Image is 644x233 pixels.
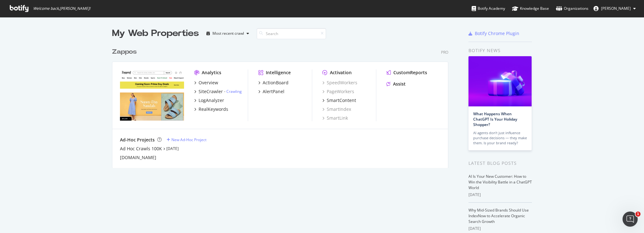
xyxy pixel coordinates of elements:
input: Search [257,28,326,39]
div: - [224,89,242,94]
a: Ad Hoc Crawls 100K [120,146,162,152]
iframe: Intercom live chat [623,212,638,227]
div: Most recent crawl [212,32,244,35]
a: LogAnalyzer [194,97,224,104]
div: CustomReports [393,69,427,76]
a: PageWorkers [322,88,354,95]
div: New Ad-Hoc Project [171,137,206,142]
div: My Web Properties [112,27,199,40]
div: LogAnalyzer [199,97,224,104]
div: Ad-Hoc Projects [120,137,155,143]
div: Knowledge Base [512,5,549,12]
a: AlertPanel [258,88,284,95]
div: Botify Chrome Plugin [475,30,519,37]
a: [DATE] [166,146,179,151]
a: Crawling [226,89,242,94]
div: Assist [393,81,406,87]
a: SiteCrawler- Crawling [194,88,242,95]
a: Botify Chrome Plugin [468,30,519,37]
div: Activation [330,69,352,76]
div: grid [112,40,453,168]
div: Organizations [556,5,588,12]
span: Robert Avila [601,6,631,11]
div: Overview [199,80,218,86]
div: RealKeywords [199,106,228,112]
img: What Happens When ChatGPT Is Your Holiday Shopper? [468,56,532,106]
div: ActionBoard [263,80,289,86]
a: CustomReports [386,69,427,76]
button: Most recent crawl [204,28,252,39]
div: Botify news [468,47,532,54]
a: [DOMAIN_NAME] [120,154,156,161]
div: SmartContent [327,97,356,104]
a: SpeedWorkers [322,80,357,86]
div: AI agents don’t just influence purchase decisions — they make them. Is your brand ready? [473,130,527,146]
a: What Happens When ChatGPT Is Your Holiday Shopper? [473,111,517,127]
a: New Ad-Hoc Project [167,137,206,142]
div: Botify Academy [472,5,505,12]
a: RealKeywords [194,106,228,112]
div: Zappos [112,47,137,57]
a: Zappos [112,47,139,57]
a: SmartIndex [322,106,351,112]
a: Why Mid-Sized Brands Should Use IndexNow to Accelerate Organic Search Growth [468,207,529,224]
button: [PERSON_NAME] [588,3,641,14]
a: Assist [386,81,406,87]
div: Analytics [202,69,221,76]
a: AI Is Your New Customer: How to Win the Visibility Battle in a ChatGPT World [468,174,532,190]
a: SmartContent [322,97,356,104]
div: Pro [441,50,448,55]
span: Welcome back, [PERSON_NAME] ! [33,6,90,11]
div: [DATE] [468,192,532,198]
a: SmartLink [322,115,348,121]
a: ActionBoard [258,80,289,86]
div: SiteCrawler [199,88,223,95]
img: zappos.com [120,69,184,121]
div: AlertPanel [263,88,284,95]
div: Intelligence [266,69,291,76]
span: 1 [635,212,641,217]
a: Overview [194,80,218,86]
div: [DATE] [468,226,532,231]
div: Latest Blog Posts [468,160,532,167]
